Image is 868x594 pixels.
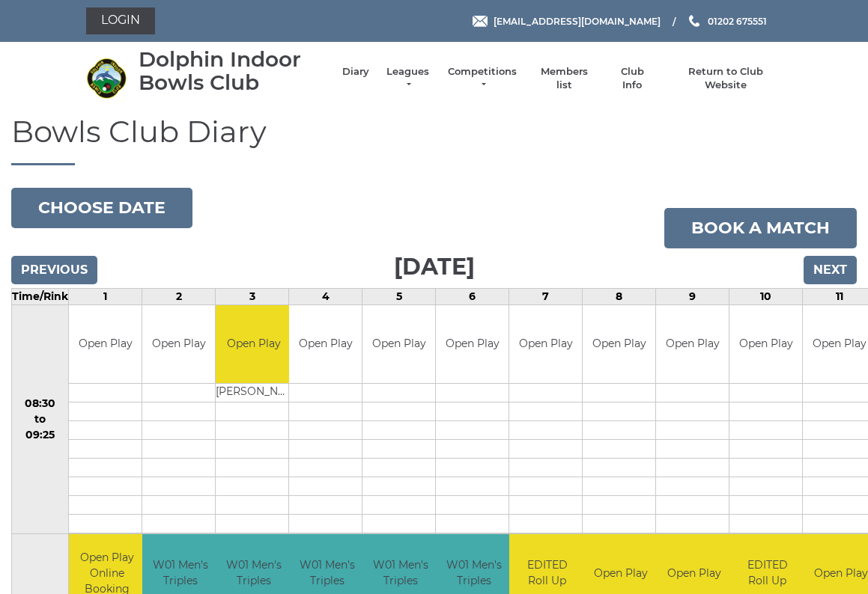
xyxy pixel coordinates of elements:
[656,288,729,304] td: 9
[804,256,857,284] input: Next
[11,188,192,228] button: Choose date
[509,305,582,384] td: Open Play
[216,384,291,402] td: [PERSON_NAME]
[494,15,661,26] span: [EMAIL_ADDRESS][DOMAIN_NAME]
[11,115,857,165] h1: Bowls Club Diary
[216,305,291,384] td: Open Play
[69,288,142,304] td: 1
[583,288,656,304] td: 8
[509,288,583,304] td: 7
[669,65,782,92] a: Return to Club Website
[139,48,327,94] div: Dolphin Indoor Bowls Club
[687,14,767,28] a: Phone us 01202 675551
[533,65,595,92] a: Members list
[142,305,215,384] td: Open Play
[69,305,142,384] td: Open Play
[11,256,97,284] input: Previous
[342,65,369,79] a: Diary
[436,305,509,384] td: Open Play
[86,58,127,99] img: Dolphin Indoor Bowls Club
[664,208,857,248] a: Book a match
[473,14,661,28] a: Email [EMAIL_ADDRESS][DOMAIN_NAME]
[656,305,729,384] td: Open Play
[708,15,767,26] span: 01202 675551
[142,288,216,304] td: 2
[729,305,802,384] td: Open Play
[289,305,362,384] td: Open Play
[362,288,436,304] td: 5
[12,288,69,304] td: Time/Rink
[446,65,518,92] a: Competitions
[689,15,699,27] img: Phone us
[473,16,488,27] img: Email
[729,288,803,304] td: 10
[436,288,509,304] td: 6
[610,65,654,92] a: Club Info
[362,305,435,384] td: Open Play
[216,288,289,304] td: 3
[583,305,655,384] td: Open Play
[12,304,69,534] td: 08:30 to 09:25
[384,65,431,92] a: Leagues
[86,7,155,34] a: Login
[289,288,362,304] td: 4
